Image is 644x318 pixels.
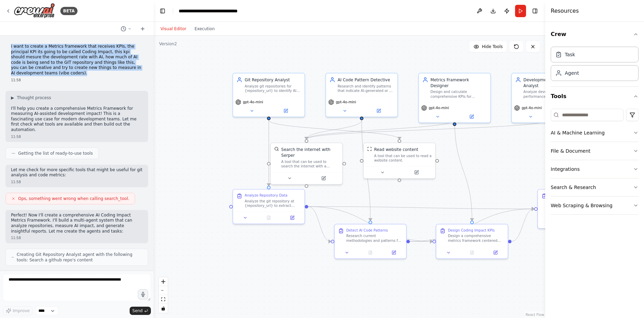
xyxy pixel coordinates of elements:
button: Web Scraping & Browsing [551,197,639,214]
div: React Flow controls [159,277,168,313]
div: Agent [565,70,579,76]
button: Open in side panel [486,249,505,256]
div: Git Repository Analyst [245,77,301,83]
div: AI Code Pattern Detective [337,77,394,83]
p: I'll help you create a comprehensive Metrics Framework for measuring AI-assisted development impa... [11,106,143,133]
nav: breadcrumb [179,8,256,14]
span: gpt-4o-mini [336,100,356,105]
h4: Resources [551,7,579,15]
button: AI & Machine Learning [551,124,639,142]
button: File & Document [551,142,639,160]
p: Perfect! Now I'll create a comprehensive AI Coding Impact Metrics Framework. I'll build a multi-a... [11,213,143,234]
button: fit view [159,295,168,304]
span: Hide Tools [482,44,503,49]
div: Design Coding Impact KPIs [448,228,494,233]
div: Tools [551,106,639,220]
button: Open in side panel [400,169,433,176]
span: Improve [13,308,29,314]
div: A tool that can be used to search the internet with a search_query. Supports different search typ... [281,160,339,169]
div: Search the internet with Serper [281,146,339,158]
span: Getting the list of ready-to-use tools [18,151,93,156]
span: Creating Git Repository Analyst agent with the following tools: Search a github repo's content [17,252,142,263]
div: A tool that can be used to read a website content. [374,154,432,163]
p: i want to create a Metrics framework that receives KPIs, the principal KPI its going to be called... [11,44,143,76]
button: Integrations [551,160,639,178]
div: 11:58 [11,235,143,240]
g: Edge from 827b8755-b9b5-42fa-b89d-055cb6a987a3 to c6b67f5d-f975-4d10-bc7b-e3b3830ee90a [359,120,373,221]
div: Development Insights Analyst [523,77,580,89]
div: Development Insights AnalystAnalyze development team performance and AI adoption trends for {team... [511,73,584,123]
button: Hide right sidebar [530,6,540,16]
button: Visual Editor [156,25,190,33]
div: Analyze Repository Data [245,193,287,198]
g: Edge from 686b7cb2-dc20-4986-bbbc-f5b933d17e95 to b171be78-14ea-4bb5-bfdd-850cf6cb0d73 [266,120,272,186]
div: Metrics Framework Designer [430,77,487,89]
button: Open in side panel [362,107,395,114]
span: gpt-4o-mini [522,106,542,110]
span: Ops, something went wrong when calling search_tool. [18,196,129,201]
a: React Flow attribution [526,313,544,317]
g: Edge from b171be78-14ea-4bb5-bfdd-850cf6cb0d73 to 60d52e9d-1408-4e11-8afb-b111328ddf13 [308,204,534,212]
div: 11:58 [11,179,143,185]
button: Tools [551,87,639,106]
div: Analyze development team performance and AI adoption trends for {team_name}. Generate actionable ... [523,90,580,99]
g: Edge from 85582a44-c297-4cbf-8f1f-26a44d8e207e to 9f2dab96-79f9-4079-941f-a15fc5f2f74d [452,120,475,221]
div: AI Code Pattern DetectiveResearch and identify patterns that indicate AI-generated or AI-assisted... [325,73,398,117]
button: Search & Research [551,178,639,196]
button: Hide Tools [469,41,507,52]
span: ▶ [11,95,14,101]
div: 11:58 [11,134,143,139]
div: Design Coding Impact KPIsDesign a comprehensive metrics framework centered around the "Coding Imp... [436,224,509,259]
div: Metrics Framework DesignerDesign and calculate comprehensive KPIs for measuring AI impact on deve... [418,73,491,123]
button: Start a new chat [137,25,148,33]
button: Open in side panel [384,249,404,256]
div: Git Repository AnalystAnalyze git repositories for {repository_url} to identify AI-assisted code ... [232,73,305,117]
button: zoom in [159,277,168,286]
button: Improve [3,306,33,315]
g: Edge from b171be78-14ea-4bb5-bfdd-850cf6cb0d73 to c6b67f5d-f975-4d10-bc7b-e3b3830ee90a [308,204,331,245]
div: BETA [60,7,77,15]
div: 11:58 [11,78,143,83]
button: zoom out [159,286,168,295]
div: ScrapeWebsiteToolRead website contentA tool that can be used to read a website content. [363,142,436,179]
div: Detect AI Code PatternsResearch current methodologies and patterns for detecting AI-generated or ... [334,224,407,259]
p: Let me check for more specific tools that might be useful for git analysis and code metrics: [11,167,143,178]
img: Logo [14,3,55,19]
g: Edge from 686b7cb2-dc20-4986-bbbc-f5b933d17e95 to b4ece72c-1f23-404b-a272-3040b1c57840 [266,120,402,139]
button: Open in side panel [269,107,302,114]
div: Analyze git repositories for {repository_url} to identify AI-assisted code patterns, commit frequ... [245,84,301,93]
g: Edge from 9f2dab96-79f9-4079-941f-a15fc5f2f74d to 60d52e9d-1408-4e11-8afb-b111328ddf13 [512,206,534,244]
div: Detect AI Code Patterns [346,228,388,233]
button: Hide left sidebar [158,6,167,16]
button: No output available [460,249,485,256]
div: Research current methodologies and patterns for detecting AI-generated or AI-assisted code. Analy... [346,234,403,243]
img: ScrapeWebsiteTool [367,146,372,151]
button: Send [130,307,151,315]
div: Read website content [374,146,418,152]
div: Research and identify patterns that indicate AI-generated or AI-assisted code in {repository_url}... [337,84,394,93]
div: Crew [551,44,639,86]
span: gpt-4o-mini [429,106,449,110]
div: SerperDevToolSearch the internet with SerperA tool that can be used to search the internet with a... [270,142,343,185]
button: No output available [257,214,281,221]
button: No output available [358,249,383,256]
span: gpt-4o-mini [243,100,263,105]
button: toggle interactivity [159,304,168,313]
div: Design a comprehensive metrics framework centered around the "Coding Impact" KPI that measures AI... [448,234,504,243]
div: Analyze Repository DataAnalyze the git repository at {repository_url} to extract comprehensive de... [232,189,305,224]
div: Analyze the git repository at {repository_url} to extract comprehensive development data includin... [245,199,301,208]
div: Task [565,51,575,58]
span: Send [132,308,143,314]
g: Edge from 75db7a0a-d3d6-479d-9ec1-5a81c083d18d to 9357f958-cd4f-4f54-9260-ee7f8ed2ca84 [303,120,550,139]
button: Switch to previous chat [118,25,134,33]
div: Design and calculate comprehensive KPIs for measuring AI impact on development teams, with focus ... [430,90,487,99]
div: Version 2 [159,41,177,47]
span: Thought process [17,95,51,101]
button: Open in side panel [307,175,340,181]
img: SerperDevTool [274,146,279,151]
g: Edge from c6b67f5d-f975-4d10-bc7b-e3b3830ee90a to 9f2dab96-79f9-4079-941f-a15fc5f2f74d [410,238,432,244]
button: Crew [551,25,639,44]
button: Open in side panel [282,214,302,221]
button: Execution [190,25,219,33]
button: Open in side panel [455,113,488,120]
